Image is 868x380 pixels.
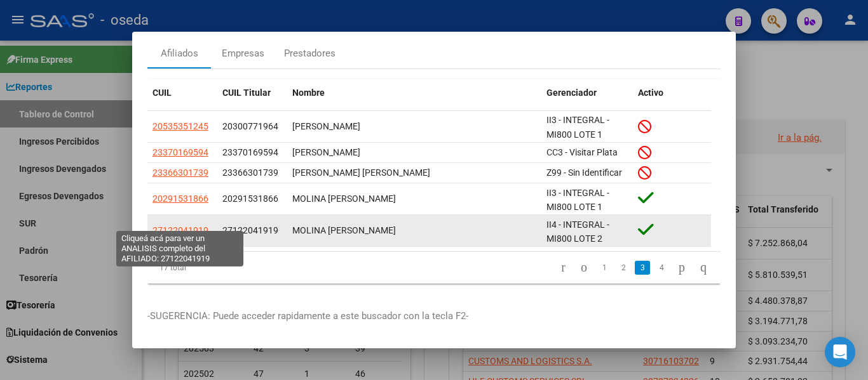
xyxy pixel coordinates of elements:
[546,188,609,213] span: II3 - INTEGRAL - MI800 LOTE 1
[652,257,671,278] li: page 4
[673,261,691,275] a: go to next page
[546,147,618,157] span: CC3 - Visitar Plata
[555,261,571,275] a: go to first page
[614,257,633,278] li: page 2
[222,46,264,61] div: Empresas
[147,79,217,107] datatable-header-cell: CUIL
[616,261,631,275] a: 2
[635,261,650,275] a: 3
[546,88,597,98] span: Gerenciador
[654,261,669,275] a: 4
[546,219,609,244] span: II4 - INTEGRAL - MI800 LOTE 2
[222,88,271,98] span: CUIL Titular
[292,145,536,160] div: [PERSON_NAME]
[633,257,652,278] li: page 3
[287,79,541,107] datatable-header-cell: Nombre
[222,121,278,131] span: 20300771964
[153,147,208,157] span: 23370169594
[292,223,536,238] div: MOLINA [PERSON_NAME]
[825,337,855,367] div: Open Intercom Messenger
[147,252,260,284] div: 17 total
[222,225,278,235] span: 27122041919
[284,46,336,61] div: Prestadores
[292,166,536,180] div: [PERSON_NAME] [PERSON_NAME]
[153,88,172,98] span: CUIL
[222,193,278,204] span: 20291531866
[153,121,208,131] span: 20535351245
[633,79,712,107] datatable-header-cell: Activo
[153,193,208,204] span: 20291531866
[292,88,325,98] span: Nombre
[292,119,536,134] div: [PERSON_NAME]
[153,225,208,235] span: 27122041919
[546,167,622,178] span: Z99 - Sin Identificar
[597,261,612,275] a: 1
[541,79,633,107] datatable-header-cell: Gerenciador
[546,115,609,140] span: II3 - INTEGRAL - MI800 LOTE 1
[575,261,593,275] a: go to previous page
[161,46,198,61] div: Afiliados
[595,257,614,278] li: page 1
[222,167,278,178] span: 23366301739
[147,309,721,324] p: -SUGERENCIA: Puede acceder rapidamente a este buscador con la tecla F2-
[695,261,712,275] a: go to last page
[222,147,278,157] span: 23370169594
[292,192,536,206] div: MOLINA [PERSON_NAME]
[153,167,208,178] span: 23366301739
[638,88,663,98] span: Activo
[217,79,287,107] datatable-header-cell: CUIL Titular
